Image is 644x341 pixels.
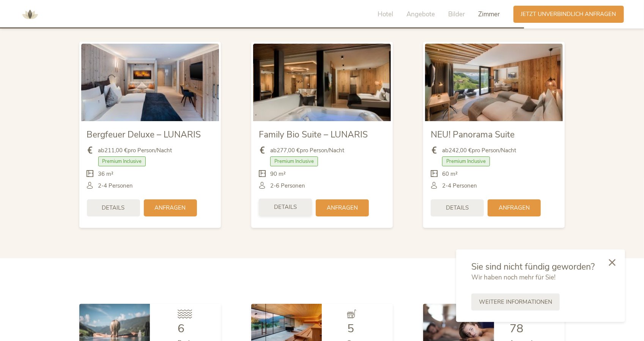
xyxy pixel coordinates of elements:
[449,10,465,19] span: Bilder
[499,204,530,212] span: Anfragen
[274,203,297,211] span: Details
[471,261,595,273] span: Sie sind nicht fündig geworden?
[442,147,516,155] span: ab pro Person/Nacht
[98,156,146,166] span: Premium Inclusive
[378,10,394,19] span: Hotel
[442,182,477,190] span: 2-4 Personen
[510,321,523,336] span: 78
[155,204,186,212] span: Anfragen
[327,204,358,212] span: Anfragen
[98,147,172,155] span: ab pro Person/Nacht
[270,156,318,166] span: Premium Inclusive
[87,129,201,141] span: Bergfeuer Deluxe – LUNARIS
[425,44,563,121] img: NEU! Panorama Suite
[19,11,41,17] a: AMONTI & LUNARIS Wellnessresort
[471,294,560,311] a: Weitere Informationen
[98,170,114,178] span: 36 m²
[407,10,435,19] span: Angebote
[347,321,354,336] span: 5
[442,156,490,166] span: Premium Inclusive
[442,170,458,178] span: 60 m²
[178,321,184,336] span: 6
[259,129,368,141] span: Family Bio Suite – LUNARIS
[270,182,305,190] span: 2-6 Personen
[98,182,133,190] span: 2-4 Personen
[479,10,500,19] span: Zimmer
[479,298,552,306] span: Weitere Informationen
[277,147,300,154] b: 277,00 €
[270,147,344,155] span: ab pro Person/Nacht
[105,147,128,154] b: 211,00 €
[431,129,515,141] span: NEU! Panorama Suite
[471,273,556,282] span: Wir haben noch mehr für Sie!
[81,44,219,121] img: Bergfeuer Deluxe – LUNARIS
[449,147,472,154] b: 242,00 €
[19,3,41,26] img: AMONTI & LUNARIS Wellnessresort
[102,204,125,212] span: Details
[446,204,469,212] span: Details
[270,170,286,178] span: 90 m²
[521,10,616,18] span: Jetzt unverbindlich anfragen
[253,44,391,121] img: Family Bio Suite – LUNARIS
